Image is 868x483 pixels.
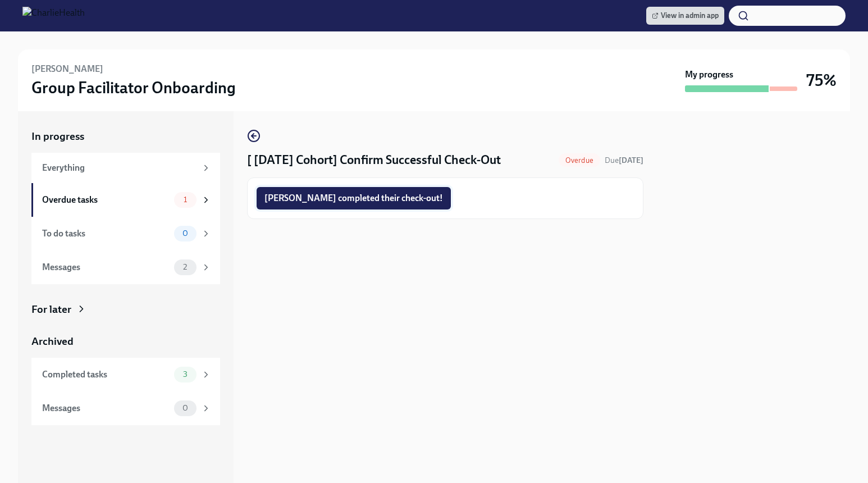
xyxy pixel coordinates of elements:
h6: [PERSON_NAME] [31,63,103,75]
div: To do tasks [42,227,170,240]
span: 3 [176,370,194,379]
div: Messages [42,402,170,414]
span: July 26th, 2025 10:00 [605,155,643,166]
span: [PERSON_NAME] completed their check-out! [264,193,443,204]
h4: [ [DATE] Cohort] Confirm Successful Check-Out [247,152,501,168]
a: Everything [31,153,220,183]
span: View in admin app [652,10,719,21]
a: For later [31,302,220,317]
strong: [DATE] [619,156,643,165]
div: Everything [42,162,197,174]
span: 2 [176,263,194,271]
img: CharlieHealth [22,7,85,25]
span: 0 [176,404,195,412]
div: For later [31,302,71,317]
div: Messages [42,261,170,274]
span: 1 [177,195,194,204]
strong: My progress [685,69,733,81]
a: In progress [31,129,220,144]
a: Messages2 [31,250,220,284]
span: Overdue [559,156,600,165]
a: Archived [31,334,220,349]
a: Completed tasks3 [31,358,220,391]
h3: 75% [806,70,837,90]
span: 0 [176,229,195,238]
div: Completed tasks [42,368,170,381]
span: Due [605,156,643,165]
a: To do tasks0 [31,217,220,250]
div: Overdue tasks [42,194,170,206]
h3: Group Facilitator Onboarding [31,78,236,98]
a: Overdue tasks1 [31,183,220,217]
button: [PERSON_NAME] completed their check-out! [257,187,451,209]
a: Messages0 [31,391,220,425]
a: View in admin app [646,7,724,25]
